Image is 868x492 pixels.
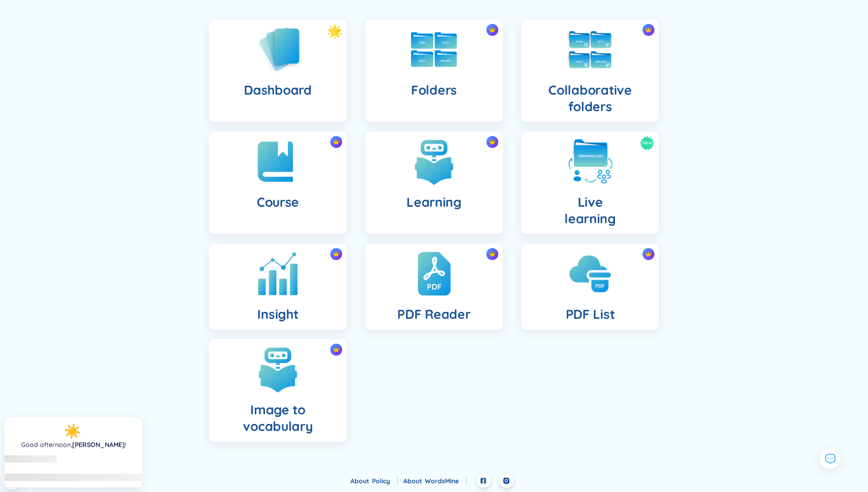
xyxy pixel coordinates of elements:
img: crown icon [333,251,339,257]
img: crown icon [489,27,496,33]
div: v 4.0.25 [26,15,45,22]
a: [PERSON_NAME] [72,441,125,449]
a: Policy [372,477,398,485]
h4: Dashboard [244,82,311,98]
img: crown icon [489,139,496,145]
div: Keywords by Traffic [101,54,155,60]
h4: Collaborative folders [529,82,652,115]
a: crown iconCourse [200,131,356,234]
img: tab_keywords_by_traffic_grey.svg [91,53,99,61]
a: crown iconImage to vocabulary [200,339,356,442]
div: About [350,476,398,486]
h4: Course [257,194,299,210]
a: crown iconPDF Reader [356,243,512,330]
img: tab_domain_overview_orange.svg [25,53,32,61]
h4: PDF List [566,306,615,322]
div: Domain Overview [35,54,82,60]
img: crown icon [489,251,496,257]
h4: Folders [411,82,457,98]
h4: Image to vocabulary [216,402,339,435]
span: Good afternoon , [21,441,72,449]
img: crown icon [333,346,339,353]
div: About [403,476,467,486]
h4: Learning [406,194,462,210]
h4: Live learning [564,194,616,227]
a: crown iconInsight [200,243,356,330]
a: crown iconCollaborative folders [512,19,668,122]
a: Dashboard [200,19,356,122]
img: crown icon [645,251,652,257]
img: logo_orange.svg [15,15,22,22]
div: ! [21,440,126,450]
span: New [643,136,652,150]
a: WordsMine [425,477,467,485]
h4: Insight [257,306,298,322]
a: NewLivelearning [512,131,668,234]
a: crown iconPDF List [512,243,668,330]
a: crown iconFolders [356,19,512,122]
h4: PDF Reader [397,306,470,322]
img: crown icon [645,27,652,33]
div: Domain: [DOMAIN_NAME] [24,24,101,31]
img: website_grey.svg [15,24,22,31]
img: crown icon [333,139,339,145]
a: crown iconLearning [356,131,512,234]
